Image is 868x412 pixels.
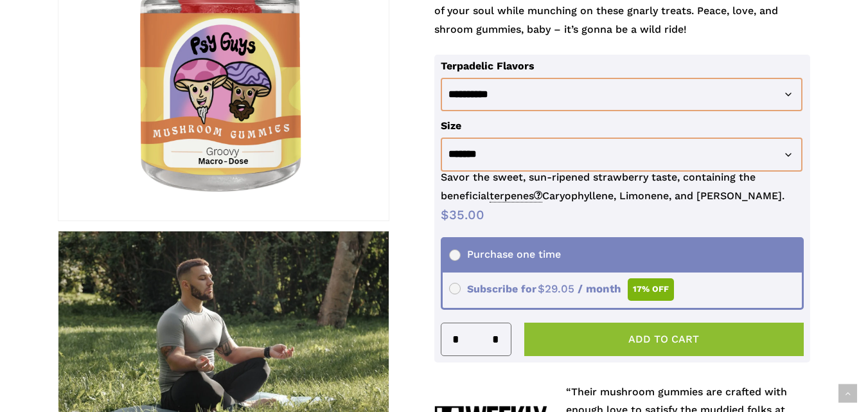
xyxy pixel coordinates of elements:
p: Savor the sweet, sun-ripened strawberry taste, containing the beneficial Caryophyllene, Limonene,... [441,168,804,206]
label: Terpadelic Flavors [441,60,535,72]
button: Add to cart [524,323,804,356]
span: Subscribe for [449,283,675,295]
a: Back to top [838,384,857,403]
bdi: 35.00 [441,207,484,222]
span: $ [441,207,449,222]
span: / month [578,282,621,295]
span: terpenes [490,190,542,202]
input: Product quantity [463,323,488,355]
label: Size [441,120,461,132]
span: $ [538,282,545,295]
span: Purchase one time [449,248,561,260]
span: 29.05 [538,282,574,295]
